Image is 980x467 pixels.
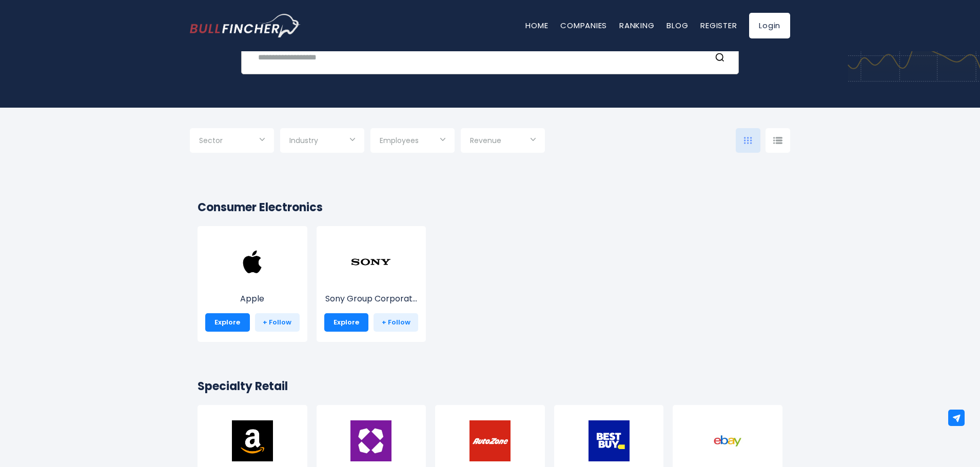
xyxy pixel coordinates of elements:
img: AMZN.png [232,420,273,461]
img: AZO.png [469,420,511,461]
input: Selection [199,132,265,151]
img: AAPL.png [232,241,273,282]
a: + Follow [255,313,300,332]
button: Search [715,51,728,64]
input: Selection [470,132,536,151]
img: SONY.png [350,241,391,282]
p: Sony Group Corporation [324,293,419,305]
input: Selection [289,132,355,151]
img: BBY.png [589,420,630,461]
span: Employees [380,136,419,145]
span: Sector [199,136,223,145]
a: Go to homepage [190,14,300,37]
img: Bullfincher logo [190,14,301,37]
a: Ranking [619,20,654,31]
img: EBAY.png [707,420,748,461]
a: Blog [667,20,688,31]
h2: Consumer Electronics [198,199,782,216]
a: Explore [324,313,369,332]
img: icon-comp-list-view.svg [773,137,782,144]
a: Login [749,13,790,38]
a: Explore [205,313,250,332]
a: Companies [560,20,607,31]
p: Apple [205,293,300,305]
a: Register [700,20,737,31]
a: + Follow [374,313,418,332]
input: Selection [380,132,445,151]
a: Apple [205,260,300,305]
span: Revenue [470,136,501,145]
img: icon-comp-grid.svg [744,137,752,144]
h2: Specialty Retail [198,378,782,395]
a: Sony Group Corporat... [324,260,419,305]
img: W.png [350,420,391,461]
span: Industry [289,136,318,145]
a: Home [525,20,548,31]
